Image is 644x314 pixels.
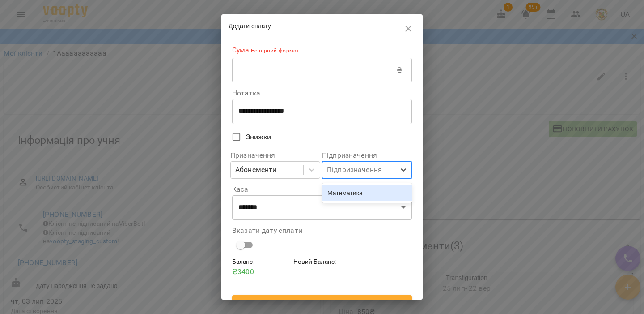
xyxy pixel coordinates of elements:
[293,257,351,267] h6: Новий Баланс :
[246,132,271,142] span: Знижки
[232,267,290,277] p: ₴ 3400
[250,47,300,56] p: Не вірний формат
[397,65,402,76] p: ₴
[322,185,412,201] div: Математика
[232,45,412,56] label: Сума
[232,186,412,193] label: Каса
[322,152,412,159] label: Підпризначення
[235,165,276,176] div: Абонементи
[230,152,320,159] label: Призначення
[229,22,271,30] span: Додати сплату
[232,90,412,97] label: Нотатка
[232,227,412,234] label: Вказати дату сплати
[232,295,412,311] button: Підтвердити
[239,298,405,309] span: Підтвердити
[232,257,290,267] h6: Баланс :
[327,165,382,176] div: Підпризначення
